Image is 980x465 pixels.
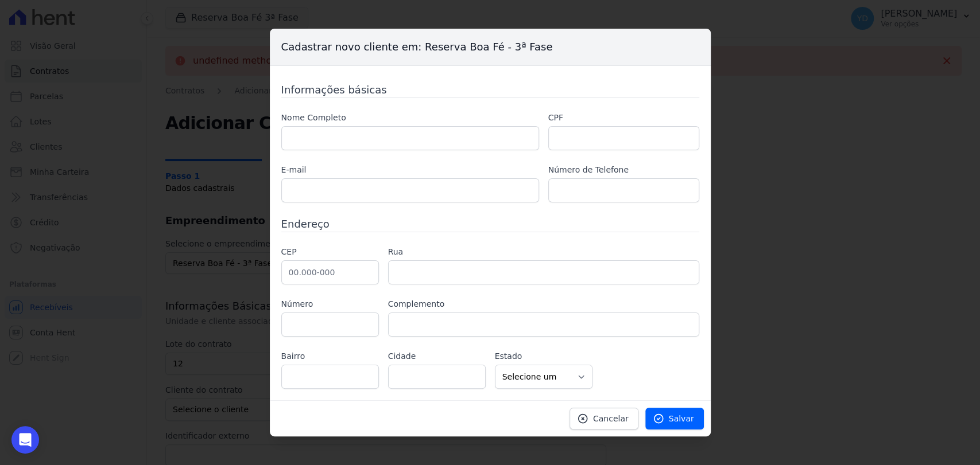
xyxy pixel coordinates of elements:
label: CEP [281,246,379,258]
label: Cidade [388,350,486,362]
a: Cancelar [570,408,638,429]
label: Número [281,298,379,310]
label: CPF [548,112,699,124]
h3: Endereço [281,216,699,232]
label: Estado [495,350,592,362]
label: E-mail [281,164,539,176]
label: Bairro [281,350,379,362]
label: Rua [388,246,699,258]
span: Salvar [669,413,694,424]
label: Número de Telefone [548,164,699,176]
div: Open Intercom Messenger [11,426,39,454]
label: Complemento [388,298,699,310]
h3: Cadastrar novo cliente em: Reserva Boa Fé - 3ª Fase [270,29,711,66]
input: 00.000-000 [281,260,379,284]
a: Salvar [645,408,704,429]
span: Cancelar [593,413,629,424]
label: Nome Completo [281,112,539,124]
h3: Informações básicas [281,82,699,97]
